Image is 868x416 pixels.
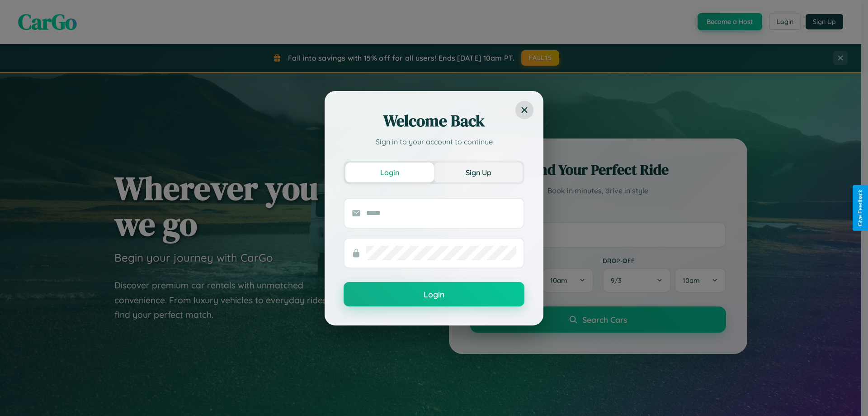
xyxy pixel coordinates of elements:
[857,190,863,226] div: Give Feedback
[344,136,524,147] p: Sign in to your account to continue
[434,163,523,182] button: Sign Up
[344,282,524,306] button: Login
[345,163,434,182] button: Login
[344,110,524,132] h2: Welcome Back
